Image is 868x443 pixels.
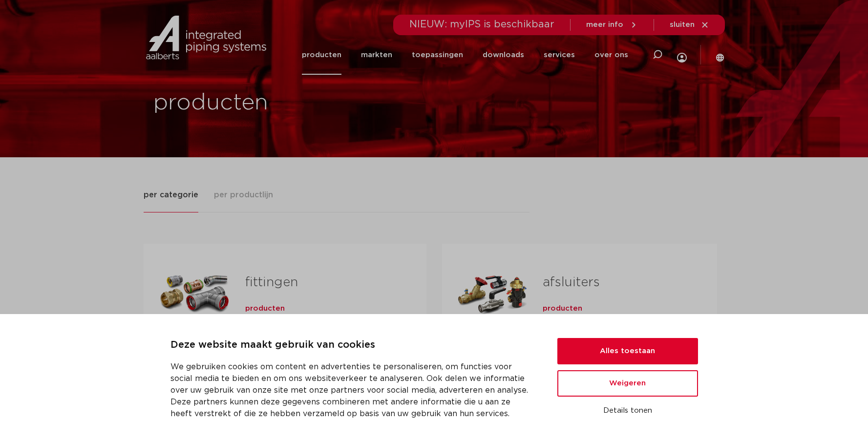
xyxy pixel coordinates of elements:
[361,35,392,75] a: markten
[302,35,341,75] a: producten
[302,35,628,75] nav: Menu
[170,338,534,353] p: Deze website maakt gebruik van cookies
[153,87,429,119] h1: producten
[594,35,628,75] a: over ons
[557,370,698,397] button: Weigeren
[412,35,463,75] a: toepassingen
[214,189,273,201] span: per productlijn
[670,21,709,29] a: sluiten
[483,35,524,75] a: downloads
[544,35,575,75] a: services
[170,361,534,420] p: We gebruiken cookies om content en advertenties te personaliseren, om functies voor social media ...
[677,32,687,78] div: my IPS
[586,21,623,28] span: meer info
[543,304,582,314] a: producten
[245,276,298,289] a: fittingen
[586,21,638,29] a: meer info
[557,402,698,419] button: Details tonen
[543,276,600,289] a: afsluiters
[409,20,554,29] span: NIEUW: myIPS is beschikbaar
[144,189,198,201] span: per categorie
[557,338,698,364] button: Alles toestaan
[670,21,695,28] span: sluiten
[245,304,285,314] a: producten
